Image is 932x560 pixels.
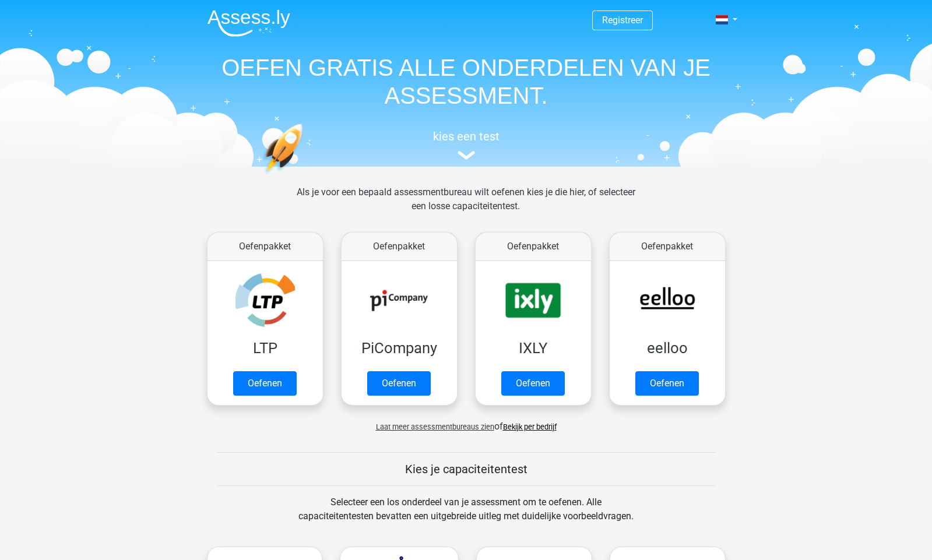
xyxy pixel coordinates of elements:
[262,124,348,229] img: oefenen
[503,422,557,431] a: Bekijk per bedrijf
[198,129,734,143] h5: kies een test
[198,54,734,110] h1: OEFEN GRATIS ALLE ONDERDELEN VAN JE ASSESSMENT.
[635,371,699,396] a: Oefenen
[367,371,431,396] a: Oefenen
[287,185,645,227] div: Als je voor een bepaald assessmentbureau wilt oefenen kies je die hier, of selecteer een losse ca...
[217,462,715,476] h5: Kies je capaciteitentest
[233,371,297,396] a: Oefenen
[602,15,643,26] a: Registreer
[376,422,494,431] span: Laat meer assessmentbureaus zien
[198,410,734,434] div: of
[458,151,475,160] img: assessment
[207,9,290,37] img: Assessly
[287,495,645,537] div: Selecteer een los onderdeel van je assessment om te oefenen. Alle capaciteitentesten bevatten een...
[501,371,565,396] a: Oefenen
[198,129,734,160] a: kies een test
